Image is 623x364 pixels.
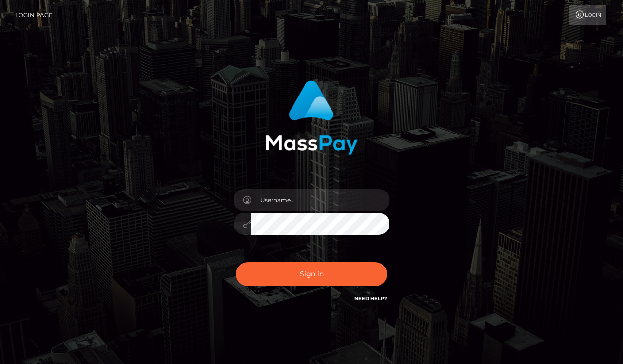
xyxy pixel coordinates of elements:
[251,189,389,211] input: Username...
[15,5,53,25] a: Login Page
[354,295,387,302] a: Need Help?
[236,262,387,286] button: Sign in
[569,5,606,25] a: Login
[265,80,358,155] img: MassPay Login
